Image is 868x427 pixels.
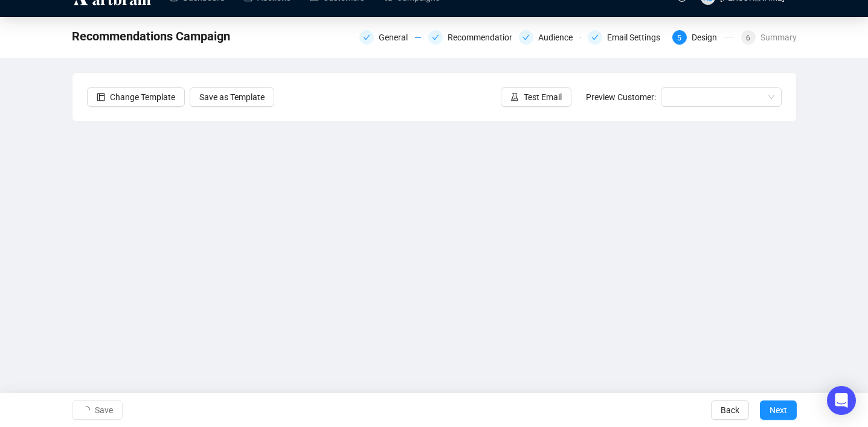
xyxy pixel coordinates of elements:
[677,34,681,42] span: 5
[591,34,599,41] span: check
[588,30,665,45] div: Email Settings
[190,87,274,107] button: Save as Template
[97,93,105,101] span: layout
[428,30,512,45] div: Recommendations
[510,93,519,101] span: experiment
[501,87,571,107] button: Test Email
[741,30,797,45] div: 6Summary
[524,90,562,104] span: Test Email
[538,30,580,45] div: Audience
[379,30,415,45] div: General
[72,400,123,420] button: Save
[586,92,656,102] span: Preview Customer:
[522,34,530,41] span: check
[363,34,370,41] span: check
[760,30,797,45] div: Summary
[721,393,739,427] span: Back
[607,30,667,45] div: Email Settings
[448,30,526,45] div: Recommendations
[87,87,185,107] button: Change Template
[72,27,230,46] span: Recommendations Campaign
[746,34,750,42] span: 6
[199,90,265,104] span: Save as Template
[827,386,856,415] div: Open Intercom Messenger
[81,405,90,414] span: loading
[692,30,724,45] div: Design
[760,400,797,420] button: Next
[110,90,175,104] span: Change Template
[711,400,749,420] button: Back
[95,393,113,427] span: Save
[432,34,439,41] span: check
[359,30,421,45] div: General
[519,30,580,45] div: Audience
[672,30,734,45] div: 5Design
[770,393,787,427] span: Next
